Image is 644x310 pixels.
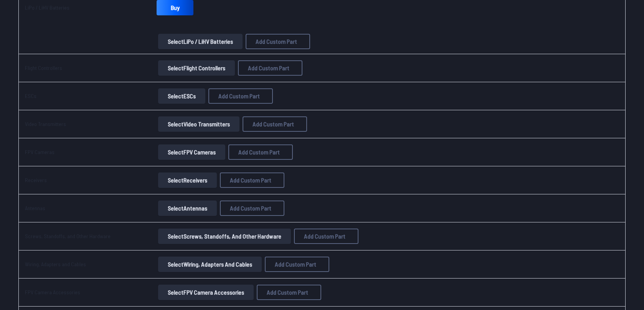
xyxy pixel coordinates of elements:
[158,34,243,49] button: SelectLiPo / LiHV Batteries
[25,149,54,155] a: FPV Cameras
[157,229,292,244] a: SelectScrews, Standoffs, and Other Hardware
[158,116,239,132] button: SelectVideo Transmitters
[275,261,316,267] span: Add Custom Part
[157,172,218,188] a: SelectReceivers
[257,285,321,300] button: Add Custom Part
[157,201,218,216] a: SelectAntennas
[25,121,66,127] a: Video Transmitters
[267,289,308,295] span: Add Custom Part
[158,201,217,216] button: SelectAntennas
[243,116,307,132] button: Add Custom Part
[158,144,225,160] button: SelectFPV Cameras
[25,4,69,11] a: LiPo / LiHV Batteries
[208,88,273,104] button: Add Custom Part
[157,285,255,300] a: SelectFPV Camera Accessories
[256,38,297,45] span: Add Custom Part
[158,257,262,272] button: SelectWiring, Adapters and Cables
[158,172,217,188] button: SelectReceivers
[238,60,302,76] button: Add Custom Part
[230,177,271,183] span: Add Custom Part
[157,88,207,104] a: SelectESCs
[246,34,310,49] button: Add Custom Part
[158,285,254,300] button: SelectFPV Camera Accessories
[294,229,358,244] button: Add Custom Part
[265,257,329,272] button: Add Custom Part
[25,205,45,211] a: Antennas
[25,65,62,71] a: Flight Controllers
[218,93,260,99] span: Add Custom Part
[238,149,280,155] span: Add Custom Part
[158,60,235,76] button: SelectFlight Controllers
[25,289,80,295] a: FPV Camera Accessories
[248,65,289,71] span: Add Custom Part
[220,172,284,188] button: Add Custom Part
[228,144,293,160] button: Add Custom Part
[157,144,227,160] a: SelectFPV Cameras
[25,233,111,239] a: Screws, Standoffs, and Other Hardware
[158,229,291,244] button: SelectScrews, Standoffs, and Other Hardware
[157,257,263,272] a: SelectWiring, Adapters and Cables
[25,177,47,183] a: Receivers
[25,93,36,99] a: ESCs
[157,60,236,76] a: SelectFlight Controllers
[25,261,86,267] a: Wiring, Adapters and Cables
[157,116,241,132] a: SelectVideo Transmitters
[304,233,345,239] span: Add Custom Part
[157,34,244,49] a: SelectLiPo / LiHV Batteries
[230,205,271,211] span: Add Custom Part
[253,121,294,127] span: Add Custom Part
[220,201,284,216] button: Add Custom Part
[158,88,205,104] button: SelectESCs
